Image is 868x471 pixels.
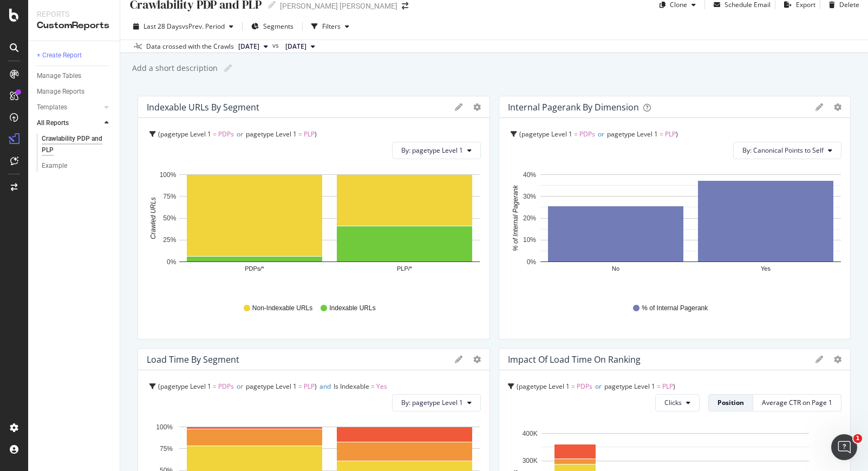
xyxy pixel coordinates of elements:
span: By: pagetype Level 1 [401,146,463,155]
span: Clicks [664,398,682,407]
span: By: Canonical Points to Self [742,146,824,155]
span: Indexable URLs [329,304,375,313]
span: pagetype Level 1 [521,129,572,139]
span: pagetype Level 1 [607,129,658,139]
text: 40% [523,171,536,179]
svg: A chart. [147,168,481,293]
span: Non-Indexable URLs [252,304,312,313]
span: vs [272,41,281,50]
span: = [371,382,375,391]
span: = [213,129,217,139]
span: or [237,129,243,139]
text: 0% [526,258,536,266]
span: PLP [304,129,315,139]
span: PLP [304,382,315,391]
text: Crawled URLs [149,197,157,239]
span: PLP [662,382,673,391]
span: pagetype Level 1 [246,129,297,139]
span: pagetype Level 1 [519,382,570,391]
span: or [237,382,243,391]
div: A chart. [508,168,842,293]
text: % of Internal Pagerank [512,185,519,251]
text: 10% [523,236,536,244]
span: PDPs [577,382,592,391]
div: Add a short description [131,63,218,74]
span: = [298,382,302,391]
div: gear [473,356,481,363]
button: Clicks [655,394,700,411]
text: 30% [523,193,536,200]
button: By: pagetype Level 1 [392,394,481,411]
span: Last 28 Days [143,22,182,31]
iframe: Intercom live chat [831,434,857,460]
span: = [213,382,217,391]
button: Last 28 DaysvsPrev. Period [129,18,238,35]
text: 20% [523,214,536,222]
div: Internal Pagerank By Dimension [508,102,639,113]
button: By: Canonical Points to Self [733,142,841,159]
div: CustomReports [37,19,111,32]
button: [DATE] [234,40,272,53]
div: Crawlability PDP and PLP [42,133,103,156]
a: Templates [37,102,101,113]
div: All Reports [37,117,69,129]
text: Yes [761,265,771,272]
text: 300K [522,457,537,465]
span: PDPs [218,129,234,139]
span: pagetype Level 1 [604,382,655,391]
text: 100% [160,171,177,179]
span: pagetype Level 1 [160,382,211,391]
span: PLP [665,129,676,139]
span: Segments [263,22,293,31]
div: Filters [322,22,341,31]
text: 25% [163,236,176,244]
span: % of Internal Pagerank [642,304,708,313]
button: [DATE] [281,40,319,53]
button: By: pagetype Level 1 [392,142,481,159]
span: or [598,129,604,139]
text: 75% [163,193,176,200]
div: gear [834,103,841,111]
div: Indexable URLs by Segment [147,102,259,113]
div: [PERSON_NAME] [PERSON_NAME] [280,1,397,11]
text: 50% [163,214,176,222]
div: Data crossed with the Crawls [146,42,234,51]
text: 100% [156,423,173,431]
div: Reports [37,9,111,19]
div: Average CTR on Page 1 [762,398,832,407]
text: 0% [167,258,177,266]
span: By: pagetype Level 1 [401,398,463,407]
span: = [657,382,661,391]
a: Example [42,160,112,172]
button: Filters [307,18,354,35]
text: No [611,265,619,272]
button: Segments [247,18,298,35]
i: Edit report name [224,64,232,72]
text: PDPs/* [245,265,264,272]
div: Impact of Load Time on Ranking [508,354,641,365]
span: vs Prev. Period [182,22,225,31]
text: 75% [160,445,173,453]
div: Manage Reports [37,86,84,97]
div: Manage Tables [37,70,81,82]
a: Manage Reports [37,86,112,97]
text: PLP/* [397,265,413,272]
div: Load Time by Segment [147,354,239,365]
a: Manage Tables [37,70,112,82]
button: Average CTR on Page 1 [753,394,841,411]
span: PDPs [218,382,234,391]
span: 2025 Jul. 21st [285,42,306,51]
span: PDPs [579,129,595,139]
span: and [319,382,331,391]
span: 1 [853,434,862,443]
span: = [571,382,575,391]
div: Example [42,160,67,172]
div: Internal Pagerank By Dimensiongeargearpagetype Level 1 = PDPsorpagetype Level 1 = PLPBy: Canonica... [499,96,851,339]
a: + Create Report [37,50,112,61]
div: Position [717,398,744,407]
i: Edit report name [268,1,276,9]
span: or [595,382,602,391]
div: gear [473,103,481,111]
span: = [660,129,663,139]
